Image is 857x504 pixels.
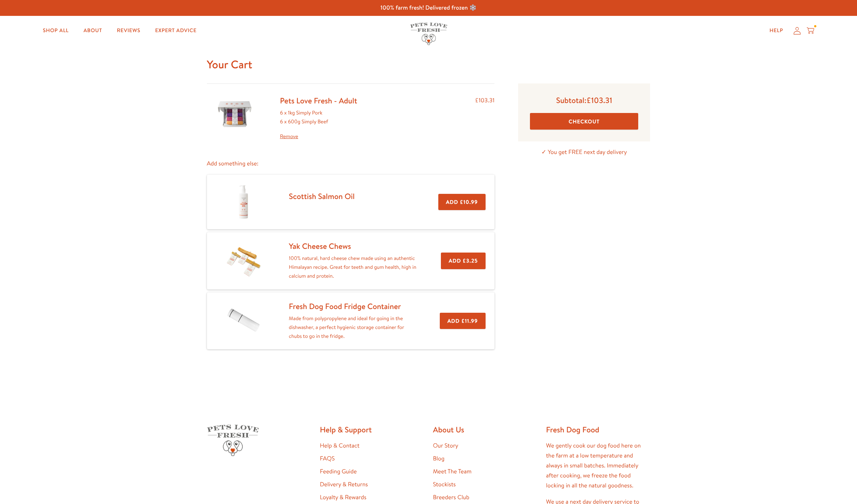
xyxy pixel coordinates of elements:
span: £103.31 [586,95,612,106]
p: Add something else: [207,159,495,169]
div: £103.31 [475,96,495,141]
a: Delivery & Returns [320,480,368,488]
img: Pets Love Fresh [410,23,447,45]
a: Reviews [111,23,146,38]
a: Shop All [37,23,75,38]
button: Add £3.25 [441,253,486,269]
a: Breeders Club [433,493,469,501]
p: We gently cook our dog food here on the farm at a low temperature and always in small batches. Im... [546,441,650,491]
img: Pets Love Fresh [207,425,259,456]
a: Help [764,23,789,38]
a: Remove [280,132,357,141]
a: Meet The Team [433,467,472,476]
p: Made from polypropylene and ideal for going in the dishwasher, a perfect hygienic storage contain... [289,314,416,340]
a: About [78,23,108,38]
a: FAQS [320,455,335,463]
h1: Your Cart [207,57,650,72]
a: Blog [433,455,445,463]
h2: Fresh Dog Food [546,425,650,435]
a: Loyalty & Rewards [320,493,367,501]
button: Checkout [530,113,638,130]
a: Expert Advice [149,23,203,38]
a: Our Story [433,442,459,450]
p: Subtotal: [530,95,638,105]
img: Fresh Dog Food Fridge Container [225,303,262,339]
p: 100% natural, hard cheese chew made using an authentic Himalayan recipe. Great for teeth and gum ... [289,254,418,280]
h2: Help & Support [320,425,424,435]
p: ✓ You get FREE next day delivery [518,147,650,157]
a: Stockists [433,480,456,488]
img: Yak Cheese Chews [225,242,262,279]
a: Fresh Dog Food Fridge Container [289,301,401,312]
a: Help & Contact [320,442,360,450]
img: Scottish Salmon Oil [225,184,262,220]
a: Scottish Salmon Oil [289,191,355,202]
a: Feeding Guide [320,467,357,476]
a: Yak Cheese Chews [289,241,351,251]
a: Pets Love Fresh - Adult [280,95,357,106]
button: Add £11.99 [440,313,486,329]
div: 6 x 1kg Simply Pork 6 x 600g Simply Beef [280,109,357,141]
button: Add £10.99 [438,194,486,210]
h2: About Us [433,425,537,435]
